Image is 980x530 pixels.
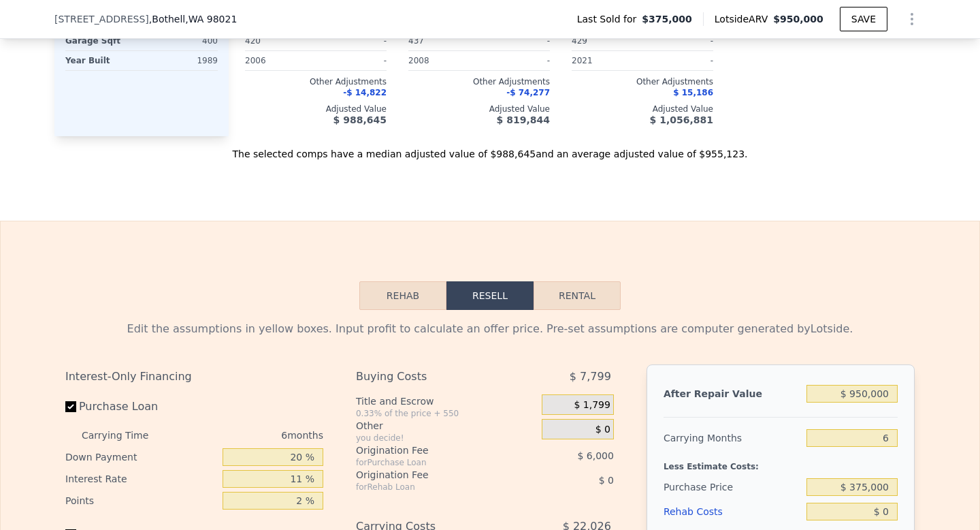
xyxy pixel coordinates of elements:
div: Carrying Months [664,426,801,450]
span: $950,000 [773,14,823,25]
label: Purchase Loan [65,394,217,419]
div: 2006 [245,51,313,70]
span: $ 819,844 [497,114,550,125]
div: 2021 [572,51,640,70]
input: Purchase Loan [65,401,76,412]
div: After Repair Value [664,381,801,406]
span: $ 1,799 [574,399,610,411]
div: 6 months [176,424,323,446]
div: - [482,51,550,70]
button: Rehab [359,281,446,310]
span: [STREET_ADDRESS] [54,12,149,26]
div: 400 [144,31,218,50]
div: Year Built [65,51,139,70]
span: Last Sold for [577,12,642,26]
div: Down Payment [65,446,217,468]
span: $ 0 [595,424,610,436]
span: $ 1,056,881 [650,114,713,125]
button: Rental [534,281,621,310]
div: for Rehab Loan [356,482,508,493]
span: $ 6,000 [577,450,613,461]
span: , WA 98021 [185,14,237,25]
div: Interest-Only Financing [65,364,323,389]
div: - [318,31,387,50]
div: Adjusted Value [245,104,387,114]
div: Adjusted Value [572,104,713,114]
div: Purchase Price [664,475,801,499]
div: 2008 [408,51,476,70]
div: Other Adjustments [572,76,713,87]
span: 420 [245,36,261,46]
span: -$ 74,277 [506,88,550,97]
div: 0.33% of the price + 550 [356,408,536,419]
div: - [482,31,550,50]
span: , Bothell [149,12,238,26]
div: Other [356,419,536,433]
button: SAVE [840,7,887,31]
div: Carrying Time [82,424,170,446]
span: $ 15,186 [673,88,713,97]
div: The selected comps have a median adjusted value of $988,645 and an average adjusted value of $955... [54,136,926,161]
div: Title and Escrow [356,394,536,408]
div: Adjusted Value [408,104,550,114]
div: Origination Fee [356,468,508,482]
span: -$ 14,822 [343,88,387,97]
div: for Purchase Loan [356,457,508,468]
div: Other Adjustments [408,76,550,87]
span: $375,000 [642,12,692,26]
span: $ 0 [599,475,614,486]
span: 437 [408,36,424,46]
div: you decide! [356,433,536,443]
div: Points [65,490,217,512]
span: $ 988,645 [333,114,387,125]
span: Lotside ARV [715,12,773,26]
div: Origination Fee [356,443,508,457]
span: 429 [572,36,587,46]
div: Other Adjustments [245,76,387,87]
span: $ 7,799 [570,364,611,389]
div: - [318,51,387,70]
div: Rehab Costs [664,499,801,524]
div: - [645,51,713,70]
button: Resell [446,281,534,310]
div: Less Estimate Costs: [664,450,898,475]
div: - [645,31,713,50]
div: 1989 [144,51,218,70]
div: Interest Rate [65,468,217,490]
div: Buying Costs [356,364,508,389]
div: Edit the assumptions in yellow boxes. Input profit to calculate an offer price. Pre-set assumptio... [65,321,915,337]
div: Garage Sqft [65,31,139,50]
button: Show Options [898,5,926,33]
